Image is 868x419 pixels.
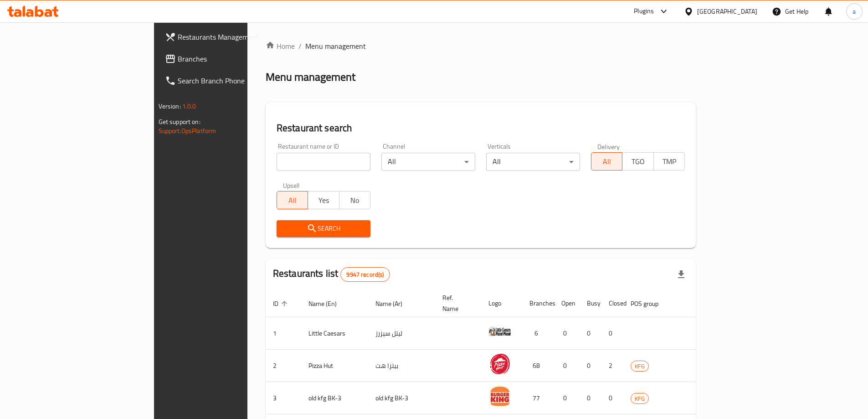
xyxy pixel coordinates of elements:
[368,382,435,414] td: old kfg BK-3
[591,152,622,171] button: All
[522,290,554,317] th: Branches
[488,385,511,408] img: old kfg BK-3
[634,6,654,17] div: Plugins
[159,100,181,112] span: Version:
[277,220,370,237] button: Search
[178,75,292,86] span: Search Branch Phone
[368,350,435,382] td: بيتزا هت
[601,317,623,350] td: 0
[284,223,363,234] span: Search
[631,393,648,404] span: KFG
[159,116,200,128] span: Get support on:
[522,382,554,414] td: 77
[657,155,681,168] span: TMP
[631,361,648,372] span: KFG
[580,350,601,382] td: 0
[343,194,367,207] span: No
[601,290,623,317] th: Closed
[580,382,601,414] td: 0
[158,26,299,48] a: Restaurants Management
[580,290,601,317] th: Busy
[697,6,757,16] div: [GEOGRAPHIC_DATA]
[158,70,299,92] a: Search Branch Phone
[488,352,511,375] img: Pizza Hut
[273,298,290,309] span: ID
[298,41,302,52] li: /
[481,290,522,317] th: Logo
[340,267,390,282] div: Total records count
[277,121,685,135] h2: Restaurant search
[595,155,619,168] span: All
[158,48,299,70] a: Branches
[554,350,580,382] td: 0
[281,194,304,207] span: All
[159,125,216,137] a: Support.OpsPlatform
[283,182,300,188] label: Upsell
[305,41,366,52] span: Menu management
[622,152,653,171] button: TGO
[554,382,580,414] td: 0
[341,270,389,279] span: 9947 record(s)
[626,155,650,168] span: TGO
[486,153,580,171] div: All
[339,191,370,209] button: No
[301,382,368,414] td: old kfg BK-3
[853,6,856,16] span: a
[178,53,292,64] span: Branches
[580,317,601,350] td: 0
[368,317,435,350] td: ليتل سيزرز
[601,350,623,382] td: 2
[277,191,308,209] button: All
[273,267,390,282] h2: Restaurants list
[488,320,511,343] img: Little Caesars
[554,290,580,317] th: Open
[601,382,623,414] td: 0
[381,153,475,171] div: All
[670,264,692,285] div: Export file
[301,317,368,350] td: Little Caesars
[266,70,355,84] h2: Menu management
[277,153,370,171] input: Search for restaurant name or ID..
[631,298,670,309] span: POS group
[554,317,580,350] td: 0
[301,350,368,382] td: Pizza Hut
[375,298,414,309] span: Name (Ar)
[266,41,696,52] nav: breadcrumb
[597,143,620,150] label: Delivery
[653,152,685,171] button: TMP
[442,292,470,314] span: Ref. Name
[308,191,339,209] button: Yes
[308,298,349,309] span: Name (En)
[522,350,554,382] td: 68
[312,194,335,207] span: Yes
[522,317,554,350] td: 6
[178,31,292,42] span: Restaurants Management
[182,100,196,112] span: 1.0.0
